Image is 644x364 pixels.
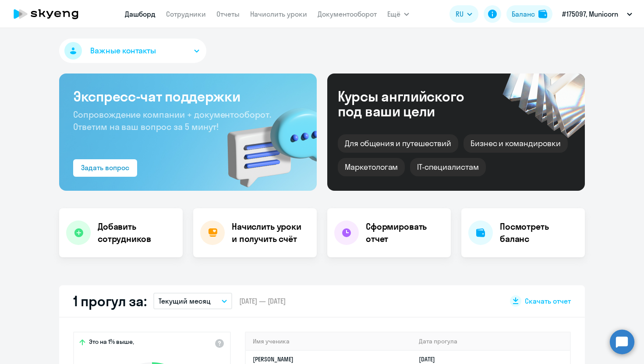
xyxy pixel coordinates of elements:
[412,332,570,350] th: Дата прогула
[506,5,552,23] button: Балансbalance
[215,92,317,191] img: bg-img
[59,38,206,63] button: Важные контакты
[90,45,156,56] span: Важные контакты
[512,9,535,19] div: Баланс
[410,158,485,176] div: IT-специалистам
[419,355,442,363] a: [DATE]
[250,10,307,18] a: Начислить уроки
[538,10,547,18] img: balance
[125,10,156,18] a: Дашборд
[73,109,271,132] span: Сопровождение компании + документооборот. Ответим на ваш вопрос за 5 минут!
[338,89,488,119] div: Курсы английского под ваши цели
[73,87,303,105] h3: Экспресс-чат поддержки
[73,292,146,310] h2: 1 прогул за:
[387,5,409,23] button: Ещё
[159,296,211,306] p: Текущий месяц
[89,338,134,348] span: Это на 1% выше,
[73,159,137,177] button: Задать вопрос
[153,293,232,309] button: Текущий месяц
[449,5,478,23] button: RU
[338,134,458,153] div: Для общения и путешествий
[387,9,400,19] span: Ещё
[338,158,405,176] div: Маркетологам
[81,162,129,173] div: Задать вопрос
[464,134,568,153] div: Бизнес и командировки
[166,10,206,18] a: Сотрудники
[456,9,464,19] span: RU
[98,220,176,245] h4: Добавить сотрудников
[232,220,308,245] h4: Начислить уроки и получить счёт
[253,355,294,363] a: [PERSON_NAME]
[318,10,377,18] a: Документооборот
[246,332,412,350] th: Имя ученика
[500,220,578,245] h4: Посмотреть баланс
[562,9,618,19] p: #175097, Municorn
[525,296,571,306] span: Скачать отчет
[216,10,240,18] a: Отчеты
[366,220,444,245] h4: Сформировать отчет
[558,3,637,24] button: #175097, Municorn
[239,296,286,306] span: [DATE] — [DATE]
